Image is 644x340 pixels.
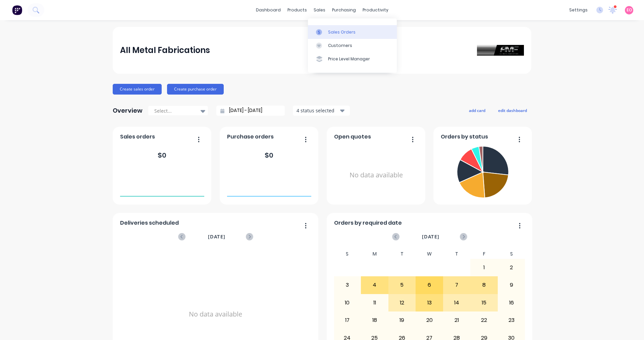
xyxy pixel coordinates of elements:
[361,312,388,329] div: 18
[416,294,443,311] div: 13
[388,249,416,259] div: T
[167,84,224,95] button: Create purchase order
[443,294,470,311] div: 14
[308,52,397,66] a: Price Level Manager
[465,106,490,115] button: add card
[334,133,371,141] span: Open quotes
[359,5,392,15] div: productivity
[329,5,359,15] div: purchasing
[498,277,525,293] div: 9
[158,150,166,160] div: $ 0
[422,233,439,240] span: [DATE]
[361,249,388,259] div: M
[310,5,329,15] div: sales
[334,219,402,227] span: Orders by required date
[328,43,352,49] div: Customers
[334,294,361,311] div: 10
[297,107,339,114] div: 4 status selected
[494,106,531,115] button: edit dashboard
[227,133,274,141] span: Purchase orders
[334,312,361,329] div: 17
[470,249,498,259] div: F
[471,312,497,329] div: 22
[477,45,524,56] img: All Metal Fabrications
[389,277,416,293] div: 5
[498,294,525,311] div: 16
[308,25,397,39] a: Sales Orders
[389,294,416,311] div: 12
[471,277,497,293] div: 8
[120,133,155,141] span: Sales orders
[293,106,350,116] button: 4 status selected
[471,259,497,276] div: 1
[416,277,443,293] div: 6
[361,294,388,311] div: 11
[328,56,370,62] div: Price Level Manager
[265,150,273,160] div: $ 0
[334,144,418,207] div: No data available
[253,5,284,15] a: dashboard
[566,5,591,15] div: settings
[334,249,361,259] div: S
[120,44,210,57] div: All Metal Fabrications
[627,7,632,13] span: EO
[361,277,388,293] div: 4
[498,249,525,259] div: S
[113,104,143,117] div: Overview
[113,84,162,95] button: Create sales order
[443,277,470,293] div: 7
[389,312,416,329] div: 19
[498,259,525,276] div: 2
[284,5,310,15] div: products
[441,133,488,141] span: Orders by status
[416,249,443,259] div: W
[328,29,356,35] div: Sales Orders
[308,39,397,52] a: Customers
[334,277,361,293] div: 3
[443,312,470,329] div: 21
[471,294,497,311] div: 15
[416,312,443,329] div: 20
[443,249,471,259] div: T
[12,5,22,15] img: Factory
[208,233,225,240] span: [DATE]
[498,312,525,329] div: 23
